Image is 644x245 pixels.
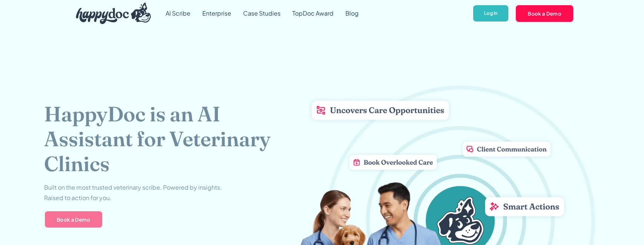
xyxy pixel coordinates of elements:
p: Built on the most trusted veterinary scribe. Powered by insights. Raised to action for you. [44,182,222,203]
a: Book a Demo [44,210,103,228]
h1: HappyDoc is an AI Assistant for Veterinary Clinics [44,101,294,176]
a: Book a Demo [515,4,574,22]
a: home [70,1,151,26]
img: HappyDoc Logo: A happy dog with his ear up, listening. [76,3,151,24]
a: Log In [472,4,509,23]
